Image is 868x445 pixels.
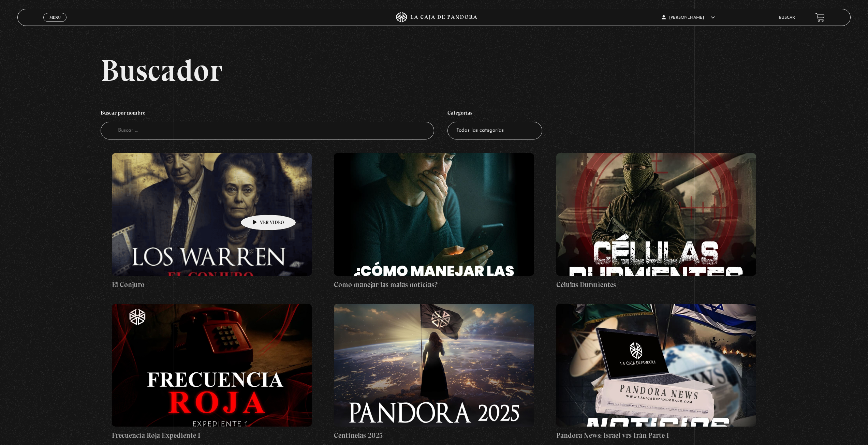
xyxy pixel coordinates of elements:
[662,16,715,20] span: [PERSON_NAME]
[334,430,534,441] h4: Centinelas 2025
[49,15,61,19] span: Menu
[556,279,756,290] h4: Células Durmientes
[815,13,825,22] a: View your shopping cart
[334,304,534,441] a: Centinelas 2025
[112,430,312,441] h4: Frecuencia Roja Expediente I
[556,153,756,290] a: Células Durmientes
[112,279,312,290] h4: El Conjuro
[779,16,795,20] a: Buscar
[47,21,63,26] span: Cerrar
[101,55,851,86] h2: Buscador
[334,153,534,290] a: Como manejar las malas noticias?
[556,430,756,441] h4: Pandora News: Israel vrs Irán Parte I
[101,106,434,122] h4: Buscar por nombre
[556,304,756,441] a: Pandora News: Israel vrs Irán Parte I
[447,106,542,122] h4: Categorías
[334,279,534,290] h4: Como manejar las malas noticias?
[112,153,312,290] a: El Conjuro
[112,304,312,441] a: Frecuencia Roja Expediente I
